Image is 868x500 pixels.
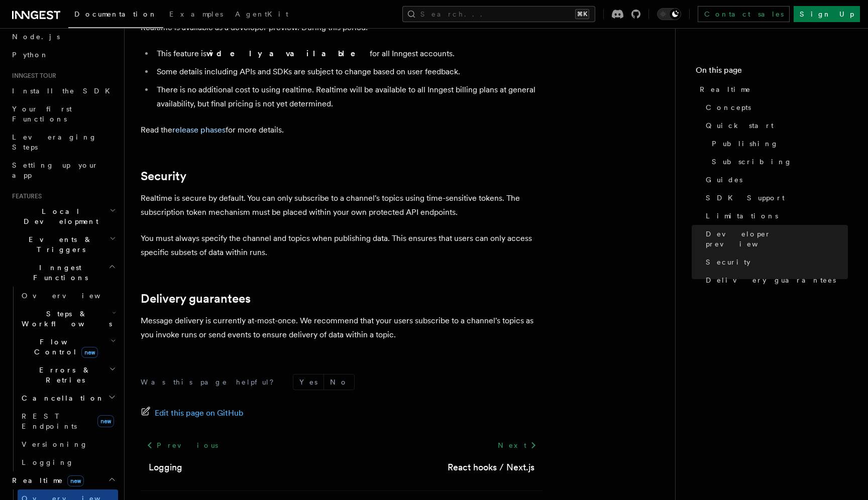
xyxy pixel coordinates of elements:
[293,374,323,390] button: Yes
[155,406,244,420] span: Edit this page on GitHub
[18,333,118,361] button: Flow Controlnew
[149,460,182,474] a: Logging
[18,407,118,435] a: REST Endpointsnew
[206,49,370,58] strong: widely available
[8,82,118,100] a: Install the SDK
[702,189,848,207] a: SDK Support
[448,460,534,474] a: React hooks / Next.js
[402,6,595,22] button: Search...⌘K
[141,436,224,454] a: Previous
[12,133,97,151] span: Leveraging Steps
[18,287,118,305] a: Overview
[235,10,288,18] span: AgentKit
[141,377,281,387] p: Was this page helpful?
[22,412,77,430] span: REST Endpoints
[22,458,74,466] span: Logging
[706,120,774,131] span: Quick start
[702,271,848,289] a: Delivery guarantees
[81,347,98,358] span: new
[8,46,118,64] a: Python
[18,453,118,471] a: Logging
[18,435,118,453] a: Versioning
[22,440,88,448] span: Versioning
[18,365,109,385] span: Errors & Retries
[575,9,589,19] kbd: ⌘K
[18,389,118,407] button: Cancellation
[702,253,848,271] a: Security
[657,8,681,20] button: Toggle dark mode
[8,156,118,184] a: Setting up your app
[141,406,244,420] a: Edit this page on GitHub
[8,192,42,200] span: Features
[8,234,110,255] span: Events & Triggers
[12,87,116,95] span: Install the SDK
[8,259,118,287] button: Inngest Functions
[794,6,860,22] a: Sign Up
[696,80,848,98] a: Realtime
[698,6,790,22] a: Contact sales
[8,475,84,485] span: Realtime
[154,47,542,61] li: This feature is for all Inngest accounts.
[706,102,751,112] span: Concepts
[22,292,125,300] span: Overview
[712,157,792,167] span: Subscribing
[8,202,118,230] button: Local Development
[141,292,251,306] a: Delivery guarantees
[67,475,84,486] span: new
[18,309,112,329] span: Steps & Workflows
[702,207,848,225] a: Limitations
[8,230,118,259] button: Events & Triggers
[18,361,118,389] button: Errors & Retries
[141,123,542,137] p: Read the for more details.
[708,153,848,171] a: Subscribing
[696,64,848,80] h4: On this page
[169,10,223,18] span: Examples
[706,275,836,285] span: Delivery guarantees
[708,135,848,153] a: Publishing
[12,33,60,41] span: Node.js
[18,393,104,403] span: Cancellation
[706,175,742,185] span: Guides
[154,83,542,111] li: There is no additional cost to using realtime. Realtime will be available to all Inngest billing ...
[154,65,542,79] li: Some details including APIs and SDKs are subject to change based on user feedback.
[141,169,186,183] a: Security
[141,231,542,260] p: You must always specify the channel and topics when publishing data. This ensures that users can ...
[12,105,72,123] span: Your first Functions
[8,471,118,489] button: Realtimenew
[702,116,848,135] a: Quick start
[712,139,779,149] span: Publishing
[8,72,56,80] span: Inngest tour
[8,263,108,283] span: Inngest Functions
[8,100,118,128] a: Your first Functions
[706,257,750,267] span: Security
[8,206,110,226] span: Local Development
[18,337,111,357] span: Flow Control
[141,314,542,342] p: Message delivery is currently at-most-once. We recommend that your users subscribe to a channel's...
[68,3,163,28] a: Documentation
[141,191,542,219] p: Realtime is secure by default. You can only subscribe to a channel's topics using time-sensitive ...
[700,84,751,94] span: Realtime
[8,28,118,46] a: Node.js
[97,415,114,427] span: new
[702,98,848,116] a: Concepts
[12,161,98,179] span: Setting up your app
[229,3,294,27] a: AgentKit
[324,374,354,390] button: No
[8,128,118,156] a: Leveraging Steps
[702,225,848,253] a: Developer preview
[706,229,848,249] span: Developer preview
[706,193,785,203] span: SDK Support
[8,287,118,471] div: Inngest Functions
[172,125,226,135] a: release phases
[18,305,118,333] button: Steps & Workflows
[12,51,49,59] span: Python
[74,10,157,18] span: Documentation
[492,436,542,454] a: Next
[702,171,848,189] a: Guides
[706,211,778,221] span: Limitations
[163,3,229,27] a: Examples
